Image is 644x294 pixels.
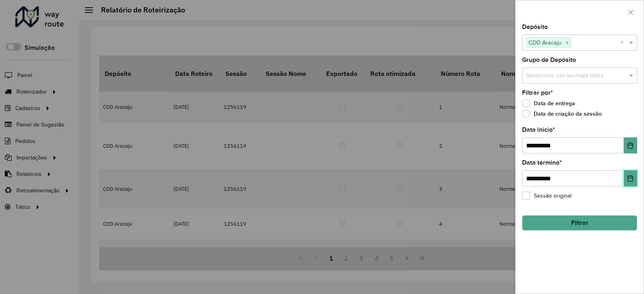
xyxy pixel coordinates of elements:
[624,137,637,153] button: Choose Date
[563,38,571,48] span: ×
[620,38,627,47] span: Clear all
[522,110,602,118] label: Data de criação da sessão
[522,22,548,32] label: Depósito
[526,38,563,47] span: CDD Aracaju
[624,170,637,186] button: Choose Date
[522,192,572,200] label: Sessão original
[522,215,637,231] button: Filtrar
[522,88,553,98] label: Filtrar por
[522,125,555,135] label: Data início
[522,99,575,107] label: Data de entrega
[522,55,576,65] label: Grupo de Depósito
[522,158,562,167] label: Data término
